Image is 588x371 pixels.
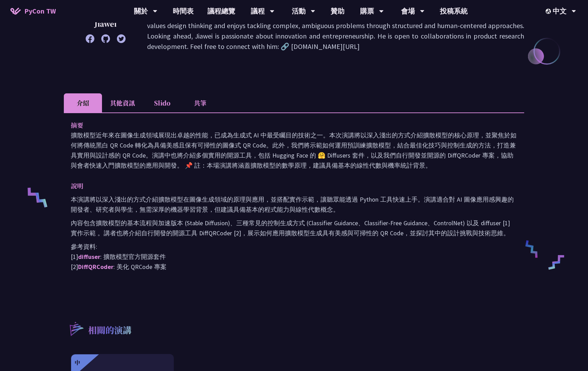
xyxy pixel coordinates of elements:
[71,181,503,191] p: 說明
[10,8,21,15] img: Home icon of PyCon TW 2025
[78,253,100,261] a: diffuser
[71,130,517,170] p: 擴散模型近年來在圖像生成領域展現出卓越的性能，已成為生成式 AI 中最受矚目的技術之一。本次演講將以深入淺出的方式介紹擴散模型的核心原理，並聚焦於如何將傳統黑白 QR Code 轉化為具備美感且...
[78,263,113,271] a: DiffQRCoder
[71,194,517,214] p: 本演講將以深入淺出的方式介紹擴散模型在圖像生成領域的原理與應用，並搭配實作示範，讓聽眾能透過 Python 工具快速上手。演講適合對 AI 圖像應用感興趣的開發者、研究者與學生，無需深厚的機器學...
[102,93,143,112] li: 其他資訊
[64,93,102,112] li: 介紹
[59,312,93,345] img: r3.8d01567.svg
[81,19,130,29] p: Jiawei
[181,93,219,112] li: 共筆
[546,9,553,14] img: Locale Icon
[71,120,503,130] p: 摘要
[71,242,517,272] p: 參考資料: [1] : 擴散模型官方開源套件 [2] : 美化 QRCode 專案
[71,218,517,238] p: 內容包含擴散模型的基本流程與加速版本 (Stable Diffusion)、三種常見的控制生成方式 (Classifier Guidance、Classifier-Free Guidance、C...
[143,93,181,112] li: Slido
[88,324,131,338] p: 相關的演講
[3,2,63,20] a: PyCon TW
[24,6,56,16] span: PyCon TW
[75,359,80,367] div: 中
